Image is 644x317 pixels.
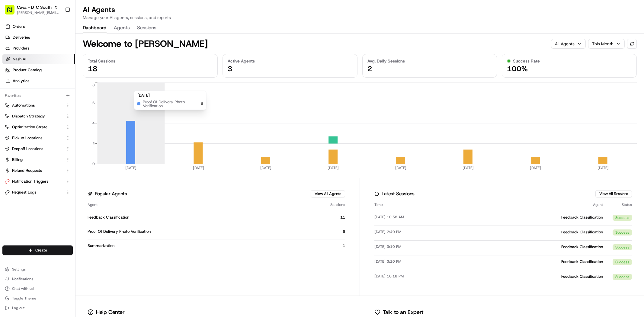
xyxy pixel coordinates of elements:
span: Active Agents [228,58,255,64]
tspan: [DATE] [193,165,204,170]
tspan: [DATE] [463,165,474,170]
span: Pickup Locations [12,135,42,141]
button: Notification Triggers [2,177,73,186]
span: Dropoff Locations [12,146,43,152]
tspan: [DATE] [530,165,541,170]
button: Optimization Strategy [2,122,73,132]
div: Feedback Classification [460,259,603,265]
p: Talk to an Expert [383,308,423,316]
span: Chat with us! [12,286,34,291]
span: Refund Requests [12,168,42,173]
tspan: [DATE] [125,165,136,170]
tspan: 8 [92,83,95,88]
button: Dispatch Strategy [2,111,73,121]
span: 18 [88,64,98,74]
button: Log out [2,304,73,312]
span: Product Catalog [13,67,42,73]
div: success [613,274,632,280]
span: All Agents [555,41,575,47]
button: Request Logs [2,187,73,197]
tspan: [DATE] [598,165,609,170]
tspan: 0 [92,162,95,166]
span: Automations [12,103,35,108]
span: Analytics [13,78,29,84]
div: 11 [315,215,345,220]
span: Dispatch Strategy [12,114,45,119]
button: Create [2,245,73,255]
span: Success Rate [513,58,540,64]
span: Settings [12,267,26,272]
a: Nash AI [2,54,75,64]
div: Agent [88,202,310,207]
a: View All Sessions [599,191,628,197]
a: View All Agents [315,191,341,197]
div: Summarization [88,243,310,248]
div: Agent [460,202,603,207]
div: success [613,259,632,265]
div: [DATE] 10:18 PM [374,274,456,280]
h3: Popular Agents [95,191,127,196]
span: 2 [367,64,372,74]
span: Nash AI [13,56,26,62]
button: Pickup Locations [2,133,73,143]
div: Time [374,202,456,207]
a: Providers [2,43,75,53]
tspan: [DATE] [328,165,339,170]
span: Notifications [12,277,33,281]
a: Orders [2,22,75,31]
span: Optimization Strategy [12,124,50,130]
div: Feedback Classification [460,215,603,221]
h1: AI Agents [83,5,171,14]
button: Refund Requests [2,166,73,175]
a: Dispatch Strategy [5,114,63,119]
span: Providers [13,46,29,51]
span: Avg. Daily Sessions [367,58,405,64]
span: Billing [12,157,23,162]
a: Deliveries [2,33,75,42]
span: Orders [13,24,25,29]
tspan: 6 [92,101,95,105]
a: Pickup Locations [5,135,63,141]
a: Product Catalog [2,65,75,75]
button: Automations [2,101,73,110]
button: Notifications [2,275,73,283]
button: All Agents [551,39,586,49]
button: Cava - DTC South[PERSON_NAME][EMAIL_ADDRESS][DOMAIN_NAME] [2,2,62,17]
span: 3 [228,64,232,74]
div: success [613,244,632,250]
span: Toggle Theme [12,296,36,301]
h1: Welcome to [PERSON_NAME] [83,38,208,49]
span: Deliveries [13,35,30,40]
span: This Month [592,41,614,47]
tspan: [DATE] [260,165,271,170]
a: Automations [5,103,63,108]
div: 6 [315,229,345,234]
button: Billing [2,155,73,165]
a: Refund Requests [5,168,63,173]
button: Toggle Theme [2,294,73,303]
div: Favorites [2,91,73,101]
a: Request Logs [5,190,63,195]
a: Analytics [2,76,75,86]
button: Dashboard [83,23,107,33]
tspan: 2 [92,141,95,146]
span: Log out [12,306,24,310]
div: 1 [315,243,345,248]
tspan: 4 [92,121,95,126]
div: Sessions [315,202,345,207]
button: [PERSON_NAME][EMAIL_ADDRESS][DOMAIN_NAME] [17,10,60,15]
div: success [613,215,632,221]
div: [DATE] 3:10 PM [374,244,456,250]
div: Proof Of Delivery Photo Verification [88,229,310,234]
div: Feedback Classification [460,244,603,250]
div: Feedback Classification [460,229,603,235]
button: Settings [2,265,73,274]
button: Refresh data [627,39,637,49]
a: Dropoff Locations [5,146,63,152]
div: success [613,229,632,235]
button: Cava - DTC South [17,4,52,10]
span: 100% [507,64,528,74]
span: Total Sessions [88,58,115,64]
